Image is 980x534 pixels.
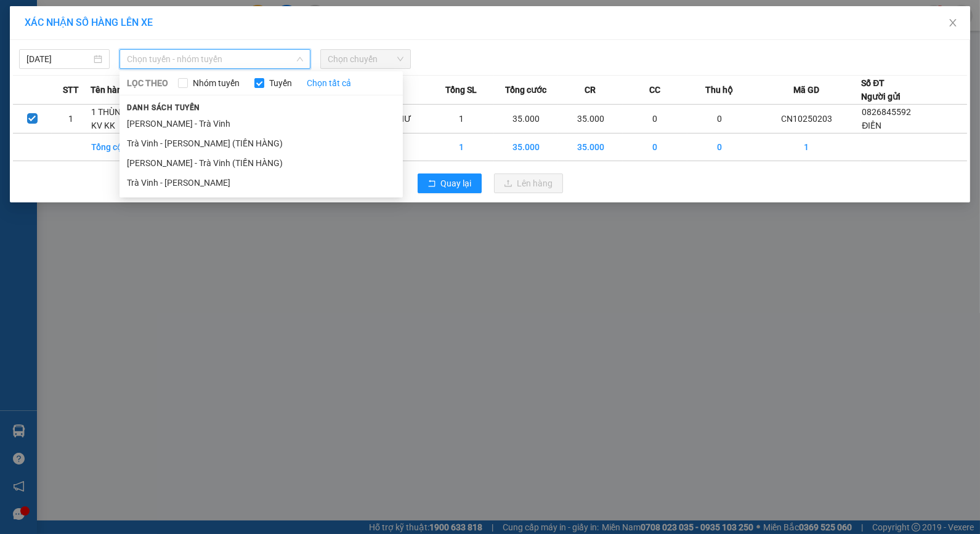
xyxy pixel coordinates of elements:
[936,6,970,41] button: Close
[119,133,403,153] li: Trà Vinh - [PERSON_NAME] (TIỀN HÀNG)
[445,83,477,97] span: Tổng SL
[649,83,660,97] span: CC
[793,83,819,97] span: Mã GD
[296,55,304,63] span: down
[861,76,901,103] div: Số ĐT Người gửi
[862,107,911,117] span: 0826845592
[751,133,861,161] td: 1
[307,76,351,90] a: Chọn tất cả
[5,24,180,36] p: GỬI:
[26,52,91,66] input: 15/10/2025
[66,66,140,78] span: [PERSON_NAME]
[91,133,155,161] td: Tổng cộng
[127,50,303,68] span: Chọn tuyến - nhóm tuyến
[751,105,861,133] td: CN10250203
[585,83,596,97] span: CR
[119,173,403,193] li: Trà Vinh - [PERSON_NAME]
[687,133,752,161] td: 0
[705,83,733,97] span: Thu hộ
[862,121,881,130] span: ĐIỀN
[948,18,958,28] span: close
[119,102,208,113] span: Danh sách tuyến
[32,80,85,92] span: KO BAO HƯ
[5,41,180,65] p: NHẬN:
[558,105,623,133] td: 35.000
[91,105,155,133] td: 1 THÙNG MÚT KV KK
[494,105,559,133] td: 35.000
[429,105,494,133] td: 1
[494,173,563,193] button: uploadLên hàng
[119,153,403,173] li: [PERSON_NAME] - Trà Vinh (TIỀN HÀNG)
[127,76,168,90] span: LỌC THEO
[91,83,127,97] span: Tên hàng
[264,76,297,90] span: Tuyến
[5,80,85,92] span: GIAO:
[505,83,546,97] span: Tổng cước
[188,76,245,90] span: Nhóm tuyến
[94,24,117,36] span: ĐIỀN
[427,179,436,189] span: rollback
[328,50,403,68] span: Chọn chuyến
[418,173,482,193] button: rollbackQuay lại
[5,41,124,65] span: VP [PERSON_NAME] ([GEOGRAPHIC_DATA])
[41,7,143,18] strong: BIÊN NHẬN GỬI HÀNG
[5,66,140,78] span: 0903612223 -
[687,105,752,133] td: 0
[63,83,79,97] span: STT
[558,133,623,161] td: 35.000
[25,17,153,28] span: XÁC NHẬN SỐ HÀNG LÊN XE
[623,105,687,133] td: 0
[441,177,472,190] span: Quay lại
[25,24,117,36] span: VP Cầu Ngang -
[52,105,91,133] td: 1
[623,133,687,161] td: 0
[429,133,494,161] td: 1
[494,133,559,161] td: 35.000
[119,114,403,133] li: [PERSON_NAME] - Trà Vinh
